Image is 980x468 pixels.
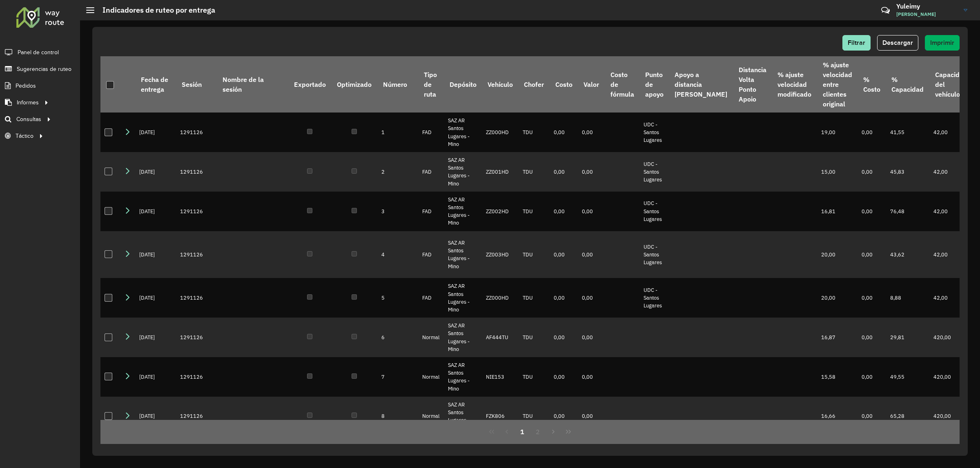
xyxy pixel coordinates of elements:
td: 0,00 [857,278,886,318]
td: 1291126 [176,113,217,152]
span: Sugerencias de ruteo [17,65,71,73]
td: SAZ AR Santos Lugares - Mino [444,192,482,231]
td: 8 [377,397,418,436]
h2: Indicadores de ruteo por entrega [94,6,215,15]
td: 42,00 [929,192,973,231]
td: ZZ001HD [482,152,518,192]
td: 7 [377,357,418,397]
td: 76,48 [886,192,929,231]
td: UDC - Santos Lugares [639,231,669,278]
h3: Yuleimy [896,2,958,10]
td: 1291126 [176,397,217,436]
th: Punto de apoyo [639,56,669,113]
td: 0,00 [578,318,604,357]
td: SAZ AR Santos Lugares - Mino [444,318,482,357]
td: 0,00 [857,318,886,357]
td: TDU [519,192,550,231]
span: Imprimir [930,39,954,46]
td: 0,00 [857,192,886,231]
td: 0,00 [857,357,886,397]
td: FAD [418,278,444,318]
td: 6 [377,318,418,357]
td: 42,00 [929,152,973,192]
td: 0,00 [578,357,604,397]
td: 0,00 [550,318,578,357]
td: [DATE] [135,357,176,397]
td: 1291126 [176,192,217,231]
td: TDU [519,278,550,318]
td: 3 [377,192,418,231]
td: TDU [519,397,550,436]
td: 420,00 [929,357,973,397]
a: Contacto rápido [877,2,894,19]
td: [DATE] [135,192,176,231]
th: Capacidad del vehículo [929,56,973,113]
td: 20,00 [817,278,857,318]
th: Apoyo a distancia [PERSON_NAME] [669,56,733,113]
th: % ajuste velocidad modificado [772,56,817,113]
td: 42,00 [929,231,973,278]
th: % ajuste velocidad entre clientes original [817,56,857,113]
td: 1291126 [176,357,217,397]
td: Normal [418,357,444,397]
td: [DATE] [135,278,176,318]
button: Imprimir [925,35,960,51]
td: [DATE] [135,397,176,436]
td: 420,00 [929,397,973,436]
th: Costo [550,56,578,113]
td: 1291126 [176,152,217,192]
td: Normal [418,318,444,357]
td: 1291126 [176,278,217,318]
td: 0,00 [857,113,886,152]
th: Fecha de entrega [135,56,176,113]
td: 0,00 [578,397,604,436]
th: Distancia Volta Ponto Apoio [733,56,772,113]
td: TDU [519,357,550,397]
th: Exportado [288,56,331,113]
td: [DATE] [135,113,176,152]
td: 0,00 [857,152,886,192]
td: FAD [418,192,444,231]
td: 16,66 [817,397,857,436]
th: Vehículo [482,56,518,113]
td: Normal [418,397,444,436]
td: UDC - Santos Lugares [639,278,669,318]
td: FAD [418,152,444,192]
td: 0,00 [578,231,604,278]
td: 15,58 [817,357,857,397]
td: 20,00 [817,231,857,278]
span: Táctico [16,132,33,140]
td: 420,00 [929,318,973,357]
td: 0,00 [578,113,604,152]
th: Optimizado [331,56,377,113]
td: 16,81 [817,192,857,231]
td: TDU [519,318,550,357]
th: Costo de fórmula [605,56,639,113]
td: UDC - Santos Lugares [639,152,669,192]
td: FZK806 [482,397,518,436]
button: 2 [530,424,546,439]
td: 42,00 [929,113,973,152]
td: AF444TU [482,318,518,357]
span: [PERSON_NAME] [896,11,958,18]
td: 0,00 [857,231,886,278]
th: % Costo [857,56,886,113]
td: 0,00 [550,397,578,436]
td: FAD [418,113,444,152]
td: 8,88 [886,278,929,318]
td: 1291126 [176,231,217,278]
td: 0,00 [857,397,886,436]
td: 16,87 [817,318,857,357]
span: Informes [17,98,39,107]
td: 4 [377,231,418,278]
td: TDU [519,231,550,278]
th: Chofer [519,56,550,113]
button: 1 [514,424,530,439]
th: Tipo de ruta [418,56,444,113]
td: 1 [377,113,418,152]
td: 5 [377,278,418,318]
span: Filtrar [848,39,865,46]
td: ZZ002HD [482,192,518,231]
td: ZZ000HD [482,278,518,318]
th: % Capacidad [886,56,929,113]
